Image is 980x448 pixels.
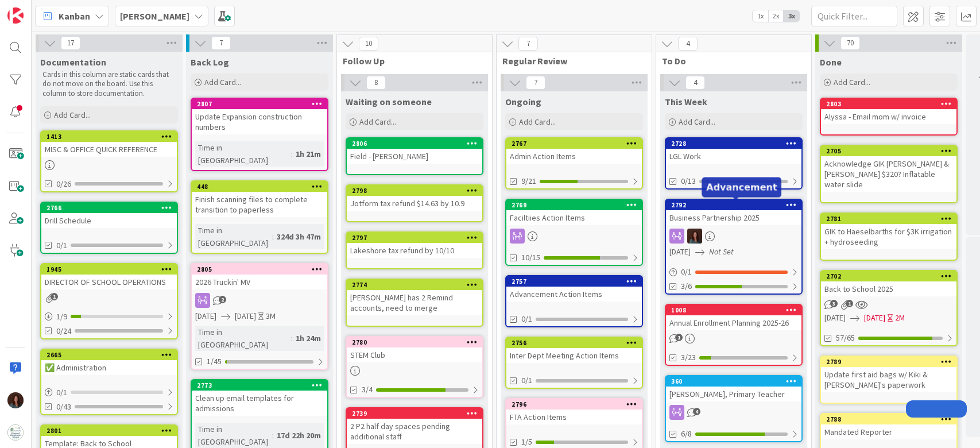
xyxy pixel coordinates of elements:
[207,356,222,368] span: 1/45
[41,310,177,324] div: 1/9
[821,357,956,367] div: 2789
[662,55,797,67] span: To Do
[347,233,482,243] div: 2797
[272,429,274,442] span: :
[821,146,956,156] div: 2705
[352,187,482,195] div: 2798
[42,70,176,98] p: Cards in this column are static cards that do not move on the board. Use this column to store doc...
[826,215,956,223] div: 2781
[846,300,853,307] span: 1
[47,204,177,212] div: 2766
[41,132,177,142] div: 1413
[352,140,482,148] div: 2806
[685,76,705,90] span: 4
[521,313,532,325] span: 0/1
[47,427,177,435] div: 2801
[56,311,67,323] span: 1 / 9
[352,410,482,418] div: 2739
[666,229,801,244] div: RF
[506,138,642,164] div: 2767Admin Action Items
[41,203,177,213] div: 2766
[197,183,327,191] div: 448
[687,229,702,244] img: RF
[7,7,24,24] img: Visit kanbanzone.com
[512,201,642,209] div: 2769
[56,240,67,252] span: 0/1
[895,312,905,324] div: 2M
[671,201,801,209] div: 2792
[706,181,777,192] h5: Advancement
[505,96,541,107] span: Ongoing
[666,305,801,315] div: 1008
[506,287,642,302] div: Advancement Action Items
[506,210,642,225] div: Faciltiies Action Items
[346,96,432,107] span: Waiting on someone
[192,275,327,289] div: 2026 Truckin' MV
[821,109,956,124] div: Alyssa - Email mom w/ invoice
[669,246,691,258] span: [DATE]
[61,36,80,50] span: 17
[821,214,956,249] div: 2781GIK to Haeselbarths for $3K irrigation + hydroseeding
[195,141,291,167] div: Time in [GEOGRAPHIC_DATA]
[821,281,956,296] div: Back to School 2025
[836,332,855,344] span: 57/65
[675,334,683,341] span: 1
[347,290,482,315] div: [PERSON_NAME] has 2 Remind accounts, need to merge
[512,400,642,408] div: 2796
[821,271,956,281] div: 2702
[352,338,482,346] div: 2780
[506,399,642,410] div: 2796
[195,423,272,448] div: Time in [GEOGRAPHIC_DATA]
[272,230,274,243] span: :
[671,377,801,385] div: 360
[235,310,256,322] span: [DATE]
[195,224,272,249] div: Time in [GEOGRAPHIC_DATA]
[506,138,642,149] div: 2767
[56,178,71,190] span: 0/26
[41,360,177,375] div: ✅ Administration
[518,37,538,51] span: 7
[56,401,71,413] span: 0/43
[826,272,956,280] div: 2702
[826,358,956,366] div: 2789
[343,55,478,67] span: Follow Up
[678,37,698,51] span: 4
[666,210,801,225] div: Business Partnership 2025
[7,392,24,408] img: RF
[197,100,327,108] div: 2807
[352,281,482,289] div: 2774
[41,426,177,436] div: 2801
[41,350,177,360] div: 2665
[47,351,177,359] div: 2665
[666,305,801,330] div: 1008Annual Enrollment Planning 2025-26
[192,264,327,275] div: 2805
[192,99,327,134] div: 2807Update Expansion construction numbers
[821,99,956,109] div: 2803
[266,310,276,322] div: 3M
[347,280,482,290] div: 2774
[347,337,482,362] div: 2780STEM Club
[811,6,897,26] input: Quick Filter...
[768,10,784,22] span: 2x
[41,203,177,228] div: 2766Drill Schedule
[506,348,642,363] div: Inter Dept Meeting Action Items
[41,275,177,289] div: DIRECTOR OF SCHOOL OPERATIONS
[192,264,327,289] div: 28052026 Truckin' MV
[197,265,327,273] div: 2805
[824,312,846,324] span: [DATE]
[41,264,177,289] div: 1945DIRECTOR OF SCHOOL OPERATIONS
[192,391,327,416] div: Clean up email templates for admissions
[506,200,642,225] div: 2769Faciltiies Action Items
[506,410,642,424] div: FTA Action Items
[352,234,482,242] div: 2797
[506,399,642,424] div: 2796FTA Action Items
[47,265,177,273] div: 1945
[347,408,482,419] div: 2739
[681,175,696,187] span: 0/13
[211,36,231,50] span: 7
[291,148,293,160] span: :
[59,9,90,23] span: Kanban
[41,142,177,157] div: MISC & OFFICE QUICK REFERENCE
[671,140,801,148] div: 2728
[347,138,482,164] div: 2806Field - [PERSON_NAME]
